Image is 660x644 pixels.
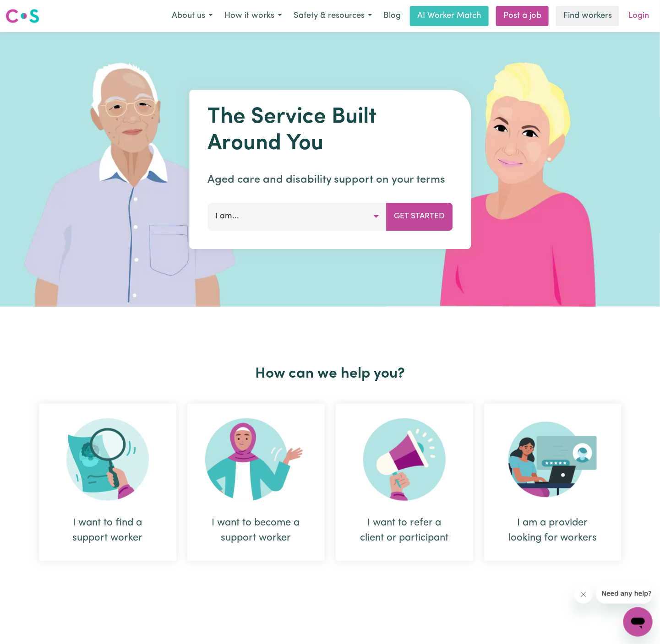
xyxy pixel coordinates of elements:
[623,607,653,637] iframe: Button to launch messaging window
[218,6,288,26] button: How it works
[66,418,149,501] img: Search
[33,365,627,383] h2: How can we help you?
[556,6,619,26] a: Find workers
[5,5,39,27] a: Careseekers logo
[61,515,154,546] div: I want to find a support worker
[574,585,593,604] iframe: Close message
[596,584,653,604] iframe: Message from company
[496,6,549,26] a: Post a job
[378,6,406,26] a: Blog
[410,6,489,26] a: AI Worker Match
[207,104,453,157] h1: The Service Built Around You
[506,515,600,546] div: I am a provider looking for workers
[508,418,597,501] img: Provider
[358,515,451,546] div: I want to refer a client or participant
[207,203,387,230] button: I am...
[205,418,307,501] img: Become Worker
[336,404,473,561] div: I want to refer a client or participant
[288,6,378,26] button: Safety & resources
[363,418,446,501] img: Refer
[623,6,655,26] a: Login
[5,8,39,24] img: Careseekers logo
[166,6,218,26] button: About us
[39,404,176,561] div: I want to find a support worker
[207,172,453,188] p: Aged care and disability support on your terms
[386,203,453,230] button: Get Started
[209,515,303,546] div: I want to become a support worker
[187,404,325,561] div: I want to become a support worker
[484,404,622,561] div: I am a provider looking for workers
